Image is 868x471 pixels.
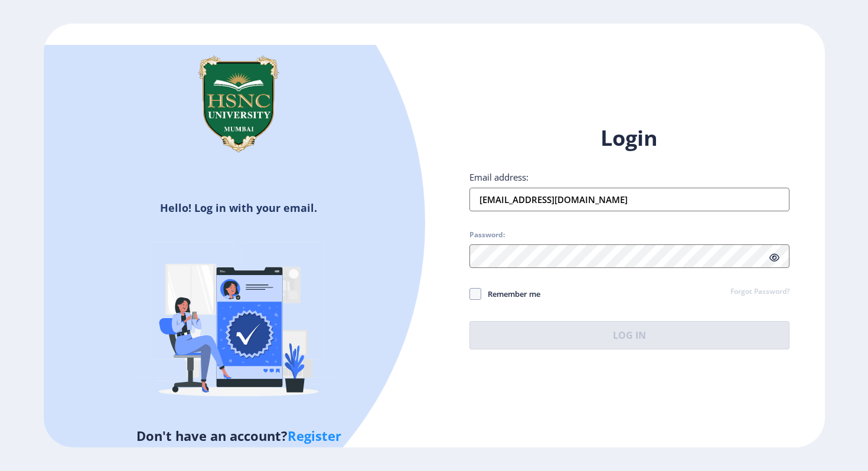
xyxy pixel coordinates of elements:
[288,427,341,444] a: Register
[481,287,540,301] span: Remember me
[469,124,789,152] h1: Login
[469,230,505,240] label: Password:
[180,45,298,163] img: hsnc.png
[135,220,342,426] img: Verified-rafiki.svg
[53,426,426,445] h5: Don't have an account?
[469,321,789,349] button: Log In
[469,171,528,183] label: Email address:
[730,287,789,297] a: Forgot Password?
[469,188,789,211] input: Email address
